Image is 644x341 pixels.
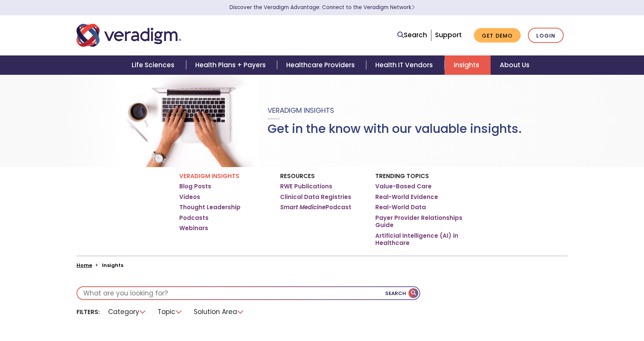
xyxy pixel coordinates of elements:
[230,4,415,11] a: Discover the Veradigm Advantage: Connect to the Veradigm NetworkLearn More
[375,214,465,229] a: Payer Provider Relationships Guide
[397,30,427,40] a: Search
[104,306,151,318] li: Category
[375,193,438,201] a: Real-World Evidence
[186,55,277,75] a: Health Plans + Payers
[375,232,465,247] a: Artificial Intelligence (AI) in Healthcare
[77,262,92,269] a: Home
[280,203,325,211] em: Smart Medicine
[77,308,100,316] li: Filters:
[366,55,444,75] a: Health IT Vendors
[179,214,209,222] a: Podcasts
[280,183,332,190] a: RWE Publications
[77,287,419,299] input: What are you looking for?
[411,4,415,11] span: Learn More
[179,204,241,211] a: Thought Leadership
[385,287,419,299] button: Search
[268,106,334,115] span: Veradigm Insights
[375,204,426,211] a: Real-World Data
[280,204,351,211] a: Smart MedicinePodcast
[179,193,200,201] a: Videos
[491,55,539,75] a: About Us
[474,28,521,43] a: Get Demo
[153,306,187,318] li: Topic
[179,183,211,190] a: Blog Posts
[528,28,564,43] a: Login
[445,55,491,75] a: Insights
[280,193,351,201] a: Clinical Data Registries
[77,23,181,48] img: Veradigm logo
[189,306,249,318] li: Solution Area
[435,30,462,39] a: Support
[375,183,432,190] a: Value-Based Care
[268,122,522,136] h1: Get in the know with our valuable insights.
[277,55,366,75] a: Healthcare Providers
[179,224,208,232] a: Webinars
[123,55,186,75] a: Life Sciences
